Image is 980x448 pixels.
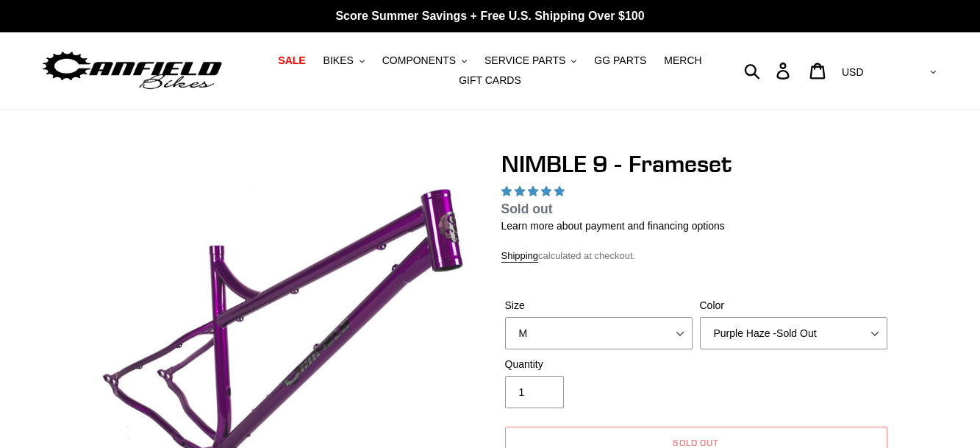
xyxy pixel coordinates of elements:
[316,51,372,71] button: BIKES
[673,437,720,448] span: Sold out
[375,51,474,71] button: COMPONENTS
[501,250,539,263] a: Shipping
[587,51,654,71] a: GG PARTS
[505,357,693,372] label: Quantity
[700,298,887,313] label: Color
[501,249,891,263] div: calculated at checkout.
[323,54,354,67] span: BIKES
[501,150,891,178] h1: NIMBLE 9 - Frameset
[501,185,568,197] span: 4.89 stars
[477,51,584,71] button: SERVICE PARTS
[501,220,725,232] a: Learn more about payment and financing options
[484,54,565,67] span: SERVICE PARTS
[451,71,529,90] a: GIFT CARDS
[594,54,646,67] span: GG PARTS
[40,48,224,94] img: Canfield Bikes
[664,54,701,67] span: MERCH
[501,202,553,216] span: Sold out
[505,298,693,313] label: Size
[459,74,521,87] span: GIFT CARDS
[278,54,305,67] span: SALE
[382,54,456,67] span: COMPONENTS
[271,51,312,71] a: SALE
[657,51,709,71] a: MERCH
